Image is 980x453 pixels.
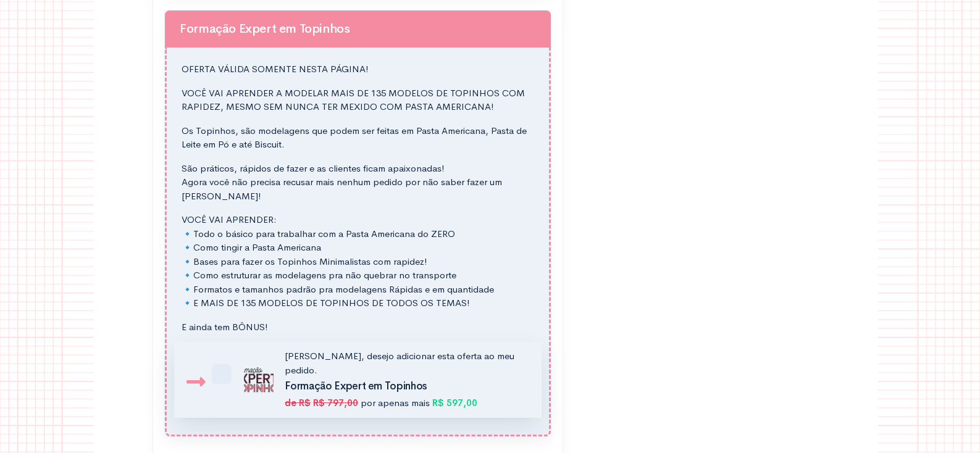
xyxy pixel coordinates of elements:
strong: R$ 797,00 [313,397,358,409]
p: São práticos, rápidos de fazer e as clientes ficam apaixonadas! Agora você não precisa recusar ma... [182,162,534,204]
p: VOCÊ VAI APRENDER: 🔹Todo o básico para trabalhar com a Pasta Americana do ZERO 🔹Como tingir a Pas... [182,213,534,310]
span: [PERSON_NAME], desejo adicionar esta oferta ao meu pedido. [285,350,514,376]
strong: R$ 597,00 [432,397,477,409]
p: OFERTA VÁLIDA SOMENTE NESTA PÁGINA! [182,62,534,77]
p: E ainda tem BÔNUS! [182,320,534,335]
p: Os Topinhos, são modelagens que podem ser feitas em Pasta Americana, Pasta de Leite em Pó e até B... [182,124,534,152]
h3: Formação Expert em Topinhos [285,381,527,393]
img: Formação Expert em Topinhos [244,365,274,394]
h2: Formação Expert em Topinhos [180,22,536,36]
span: por apenas mais [361,397,430,409]
strong: de R$ [285,397,311,409]
p: VOCÊ VAI APRENDER A MODELAR MAIS DE 135 MODELOS DE TOPINHOS COM RAPIDEZ, MESMO SEM NUNCA TER MEXI... [182,86,534,114]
